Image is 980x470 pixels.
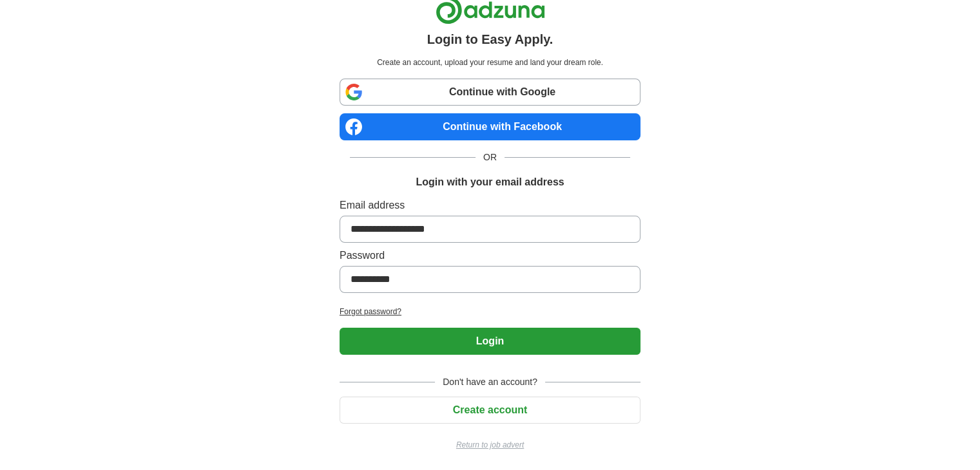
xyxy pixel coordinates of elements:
[340,439,640,451] a: Return to job advert
[340,328,640,355] button: Login
[340,113,640,140] a: Continue with Facebook
[340,404,640,415] a: Create account
[416,174,564,190] h1: Login with your email address
[340,198,640,213] label: Email address
[340,79,640,106] a: Continue with Google
[435,375,545,389] span: Don't have an account?
[340,397,640,424] button: Create account
[340,248,640,263] label: Password
[340,306,640,317] a: Forgot password?
[427,30,553,49] h1: Login to Easy Apply.
[342,57,638,68] p: Create an account, upload your resume and land your dream role.
[476,151,504,164] span: OR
